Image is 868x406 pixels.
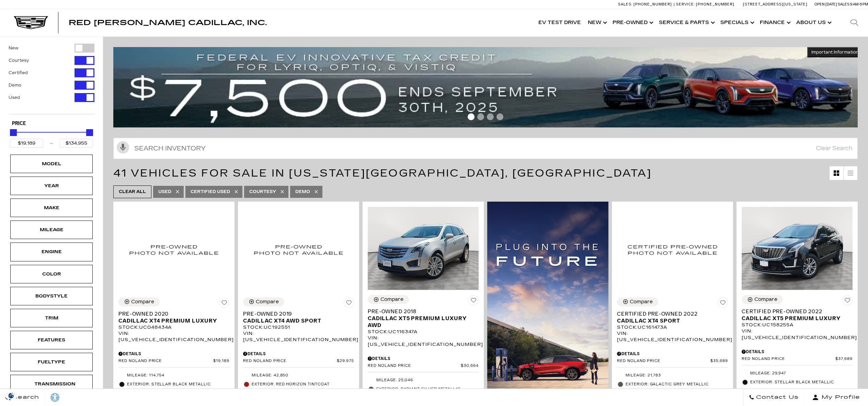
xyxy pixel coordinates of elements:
[243,359,337,364] span: Red Noland Price
[191,188,230,196] span: Certified Used
[10,265,93,283] div: ColorColor
[295,188,310,196] span: Demo
[793,9,834,36] a: About Us
[118,311,224,317] span: Pre-Owned 2020
[368,295,409,304] button: Compare Vehicle
[9,57,29,64] label: Courtesy
[633,2,672,7] span: [PHONE_NUMBER]
[34,336,69,344] div: Features
[243,311,349,317] span: Pre-Owned 2019
[113,47,863,127] img: vrp-tax-ending-august-version
[368,207,479,290] img: 2018 Cadillac XT5 Premium Luxury AWD
[609,9,655,36] a: Pre-Owned
[10,309,93,327] div: TrimTrim
[674,2,736,6] a: Service: [PHONE_NUMBER]
[743,389,804,406] a: Contact Us
[742,349,853,355] div: Pricing Details - Certified Pre-Owned 2022 Cadillac XT5 Premium Luxury
[811,49,859,55] span: Important Information
[9,45,19,52] label: New
[368,315,473,329] span: Cadillac XT5 Premium Luxury AWD
[118,351,229,357] div: Pricing Details - Pre-Owned 2020 Cadillac XT4 Premium Luxury
[626,381,728,388] span: Exterior: Galactic Grey Metallic
[850,2,868,7] span: 9 AM-6 PM
[742,357,853,362] a: Red Noland Price $37,689
[10,353,93,371] div: FueltypeFueltype
[34,380,69,388] div: Transmission
[219,297,229,311] button: Save Vehicle
[131,299,154,305] div: Compare
[34,358,69,366] div: Fueltype
[249,188,276,196] span: Courtesy
[742,207,853,290] img: 2022 Cadillac XT5 Premium Luxury
[9,69,28,76] label: Certified
[742,369,853,378] li: Mileage: 29,947
[742,322,853,328] div: Stock : UC158255A
[118,359,213,364] span: Red Noland Price
[10,243,93,261] div: EngineEngine
[368,308,479,329] a: Pre-Owned 2018Cadillac XT5 Premium Luxury AWD
[535,9,584,36] a: EV Test Drive
[118,297,160,306] button: Compare Vehicle
[118,371,229,380] li: Mileage: 114,754
[9,82,21,89] label: Demo
[113,167,652,179] span: 41 Vehicles for Sale in [US_STATE][GEOGRAPHIC_DATA], [GEOGRAPHIC_DATA]
[10,139,43,148] input: Minimum
[113,138,858,159] input: Search Inventory
[9,94,20,101] label: Used
[584,9,609,36] a: New
[496,113,503,120] span: Go to slide 4
[12,121,91,127] h5: Price
[468,113,475,120] span: Go to slide 1
[742,308,853,322] a: Certified Pre-Owned 2022Cadillac XT5 Premium Luxury
[676,2,695,7] span: Service:
[380,296,403,303] div: Compare
[243,311,354,324] a: Pre-Owned 2019Cadillac XT4 AWD Sport
[118,359,229,364] a: Red Noland Price $19,189
[842,295,853,308] button: Save Vehicle
[34,182,69,190] div: Year
[368,363,479,369] a: Red Noland Price $30,664
[10,331,93,349] div: FeaturesFeatures
[655,9,717,36] a: Service & Parts
[617,207,728,292] img: 2022 Cadillac XT4 Sport
[487,113,494,120] span: Go to slide 3
[617,311,723,317] span: Certified Pre-Owned 2022
[819,393,860,402] span: My Profile
[118,317,224,324] span: Cadillac XT4 Premium Luxury
[617,317,723,324] span: Cadillac XT4 Sport
[337,359,354,364] span: $29,975
[118,311,229,324] a: Pre-Owned 2020Cadillac XT4 Premium Luxury
[804,389,868,406] button: Open user profile menu
[718,297,728,311] button: Save Vehicle
[118,207,229,292] img: 2020 Cadillac XT4 Premium Luxury
[368,376,479,385] li: Mileage: 25,046
[34,314,69,322] div: Trim
[618,2,632,7] span: Sales:
[750,388,853,402] span: Interior: Jet Black, Leather seating surfaces with mini-perforated inserts
[717,9,756,36] a: Specials
[742,315,847,322] span: Cadillac XT5 Premium Luxury
[243,371,354,380] li: Mileage: 42,850
[344,297,354,311] button: Save Vehicle
[34,160,69,168] div: Model
[618,2,674,6] a: Sales: [PHONE_NUMBER]
[617,371,728,380] li: Mileage: 21,783
[252,381,354,388] span: Exterior: Red Horizon Tintcoat
[617,330,728,343] div: VIN: [US_VEHICLE_IDENTIFICATION_NUMBER]
[256,299,279,305] div: Compare
[742,357,835,362] span: Red Noland Price
[10,155,93,173] div: ModelModel
[34,270,69,278] div: Color
[34,292,69,300] div: Bodystyle
[69,19,267,27] span: Red [PERSON_NAME] Cadillac, Inc.
[243,207,354,292] img: 2019 Cadillac XT4 AWD Sport
[743,2,808,7] a: [STREET_ADDRESS][US_STATE]
[742,295,783,304] button: Compare Vehicle
[11,393,39,402] span: Search
[10,221,93,239] div: MileageMileage
[243,324,354,330] div: Stock : UC192551
[118,330,229,343] div: VIN: [US_VEHICLE_IDENTIFICATION_NUMBER]
[696,2,734,7] span: [PHONE_NUMBER]
[119,188,146,196] span: Clear All
[742,308,847,315] span: Certified Pre-Owned 2022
